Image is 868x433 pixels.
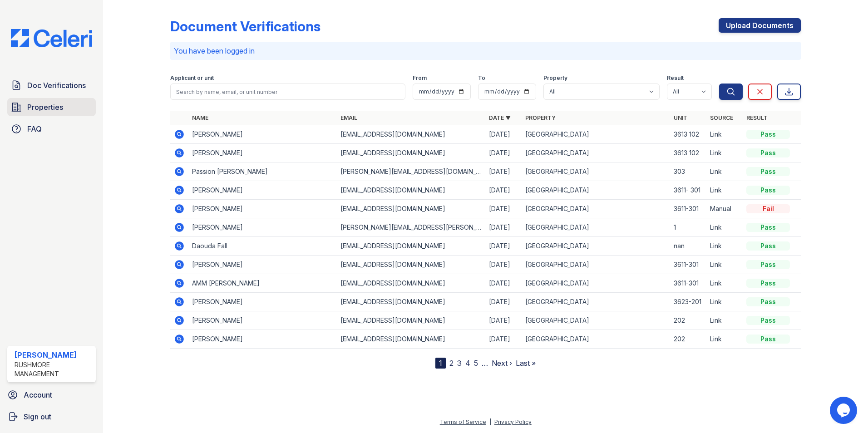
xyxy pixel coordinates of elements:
td: AMM [PERSON_NAME] [188,274,337,293]
a: 4 [465,359,470,368]
input: Search by name, email, or unit number [170,84,405,100]
td: [GEOGRAPHIC_DATA] [522,256,670,274]
a: Email [340,114,357,121]
td: [DATE] [485,218,522,237]
td: [EMAIL_ADDRESS][DOMAIN_NAME] [337,311,485,330]
div: Pass [746,130,790,139]
td: [GEOGRAPHIC_DATA] [522,293,670,311]
td: Manual [706,200,743,218]
label: Result [667,74,684,82]
label: From [413,74,427,82]
div: [PERSON_NAME] [15,349,92,360]
a: Account [4,386,99,404]
td: [PERSON_NAME][EMAIL_ADDRESS][DOMAIN_NAME] [337,162,485,181]
td: [GEOGRAPHIC_DATA] [522,144,670,162]
p: You have been logged in [174,45,797,56]
td: [GEOGRAPHIC_DATA] [522,237,670,256]
td: [PERSON_NAME] [188,218,337,237]
div: Pass [746,148,790,157]
td: [PERSON_NAME] [188,181,337,200]
div: Pass [746,297,790,306]
td: [GEOGRAPHIC_DATA] [522,125,670,144]
td: [GEOGRAPHIC_DATA] [522,200,670,218]
td: [PERSON_NAME] [188,330,337,349]
td: [PERSON_NAME] [188,293,337,311]
a: Properties [7,98,96,116]
td: [DATE] [485,293,522,311]
span: Doc Verifications [27,80,86,91]
td: [GEOGRAPHIC_DATA] [522,274,670,293]
td: Link [706,181,743,200]
td: [PERSON_NAME] [188,311,337,330]
td: 3611-301 [670,200,706,218]
td: [DATE] [485,181,522,200]
td: [GEOGRAPHIC_DATA] [522,162,670,181]
td: 3623-201 [670,293,706,311]
a: Result [746,114,768,121]
div: 1 [435,358,446,369]
div: Pass [746,279,790,288]
td: [EMAIL_ADDRESS][DOMAIN_NAME] [337,181,485,200]
td: [GEOGRAPHIC_DATA] [522,218,670,237]
td: [DATE] [485,125,522,144]
td: [DATE] [485,237,522,256]
td: 202 [670,330,706,349]
iframe: chat widget [830,397,859,424]
td: Link [706,218,743,237]
td: [DATE] [485,200,522,218]
td: [PERSON_NAME] [188,125,337,144]
td: [EMAIL_ADDRESS][DOMAIN_NAME] [337,200,485,218]
td: [EMAIL_ADDRESS][DOMAIN_NAME] [337,293,485,311]
a: Property [525,114,556,121]
label: Applicant or unit [170,74,214,82]
td: [PERSON_NAME] [188,144,337,162]
td: [DATE] [485,330,522,349]
div: Pass [746,260,790,269]
td: [PERSON_NAME] [188,200,337,218]
a: Unit [674,114,687,121]
td: 3613 102 [670,125,706,144]
div: Pass [746,223,790,232]
td: [EMAIL_ADDRESS][DOMAIN_NAME] [337,274,485,293]
label: To [478,74,485,82]
td: Link [706,330,743,349]
td: nan [670,237,706,256]
a: Last » [516,359,536,368]
span: Sign out [24,411,51,422]
td: 3613 102 [670,144,706,162]
a: FAQ [7,120,96,138]
td: [GEOGRAPHIC_DATA] [522,330,670,349]
td: [DATE] [485,311,522,330]
a: 3 [457,359,462,368]
a: Sign out [4,408,99,426]
td: Link [706,311,743,330]
td: [EMAIL_ADDRESS][DOMAIN_NAME] [337,144,485,162]
div: Rushmore Management [15,360,92,379]
a: Source [710,114,733,121]
div: Pass [746,167,790,176]
div: Fail [746,204,790,213]
td: Link [706,274,743,293]
span: Account [24,389,52,400]
span: Properties [27,102,63,113]
td: [DATE] [485,274,522,293]
td: Passion [PERSON_NAME] [188,162,337,181]
td: [EMAIL_ADDRESS][DOMAIN_NAME] [337,330,485,349]
div: Pass [746,316,790,325]
td: 3611-301 [670,256,706,274]
a: Doc Verifications [7,76,96,94]
label: Property [543,74,567,82]
td: 3611- 301 [670,181,706,200]
span: FAQ [27,123,42,134]
td: [EMAIL_ADDRESS][DOMAIN_NAME] [337,256,485,274]
a: 5 [474,359,478,368]
td: Link [706,144,743,162]
td: 202 [670,311,706,330]
td: Link [706,237,743,256]
td: Link [706,256,743,274]
td: Link [706,125,743,144]
span: … [482,358,488,369]
td: 3611-301 [670,274,706,293]
div: | [489,418,491,425]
